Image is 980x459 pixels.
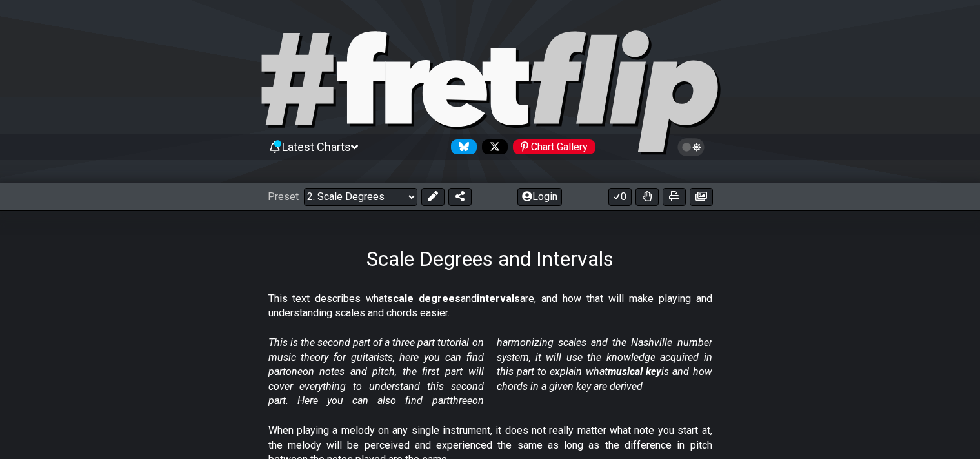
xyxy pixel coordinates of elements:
button: Toggle Dexterity for all fretkits [635,188,659,206]
em: This is the second part of a three part tutorial on music theory for guitarists, here you can fin... [268,336,712,407]
a: Follow #fretflip at X [477,139,508,154]
button: Print [663,188,686,206]
span: Preset [268,190,299,203]
span: three [450,394,472,407]
a: #fretflip at Pinterest [508,139,595,154]
h1: Scale Degrees and Intervals [366,247,614,271]
select: Preset [304,188,417,206]
strong: scale degrees [387,292,461,305]
button: 0 [608,188,632,206]
span: one [286,365,303,378]
button: Edit Preset [421,188,445,206]
button: Login [517,188,562,206]
button: Share Preset [448,188,472,206]
strong: intervals [477,292,520,305]
span: Latest Charts [282,140,351,154]
a: Follow #fretflip at Bluesky [446,139,477,154]
div: Chart Gallery [513,139,595,154]
p: This text describes what and are, and how that will make playing and understanding scales and cho... [268,292,712,321]
strong: musical key [608,365,661,378]
button: Create image [690,188,713,206]
span: Toggle light / dark theme [684,141,699,153]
